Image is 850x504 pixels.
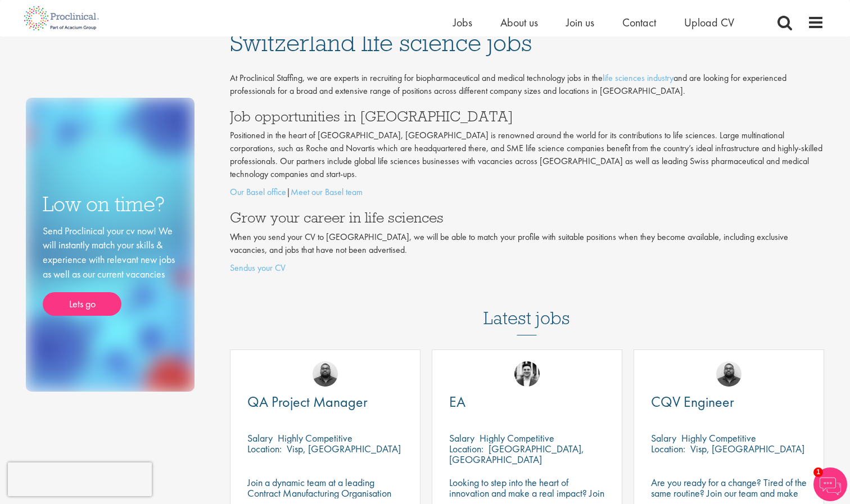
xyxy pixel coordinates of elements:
[716,361,742,387] img: Ashley Bennett
[247,442,282,455] span: Location:
[8,462,152,496] iframe: reCAPTCHA
[43,224,178,316] div: Send Proclinical your cv now! We will instantly match your skills & experience with relevant new ...
[291,186,363,198] a: Meet our Basel team
[230,186,286,198] a: Our Basel office
[651,395,807,409] a: CQV Engineer
[313,361,338,387] img: Ashley Bennett
[480,432,554,444] p: Highly Competitive
[230,72,825,98] p: At Proclinical Staffing, we are experts in recruiting for biopharmaceutical and medical technolog...
[449,395,605,409] a: EA
[247,432,273,444] span: Salary
[230,109,825,124] h3: Job opportunities in [GEOGRAPHIC_DATA]
[813,467,823,477] span: 1
[43,193,178,215] h3: Low on time?
[651,392,734,411] span: CQV Engineer
[230,231,825,257] p: When you send your CV to [GEOGRAPHIC_DATA], we will be able to match your profile with suitable p...
[247,395,403,409] a: QA Project Manager
[43,292,121,316] a: Lets go
[449,442,584,466] p: [GEOGRAPHIC_DATA], [GEOGRAPHIC_DATA]
[449,442,483,455] span: Location:
[278,432,352,444] p: Highly Competitive
[566,15,594,30] a: Join us
[622,15,656,30] a: Contact
[603,72,673,84] a: life sciences industry
[453,15,472,30] a: Jobs
[651,442,685,455] span: Location:
[247,392,368,411] span: QA Project Manager
[514,361,540,387] img: Edward Little
[449,432,474,444] span: Salary
[651,432,676,444] span: Salary
[483,280,570,335] h3: Latest jobs
[230,210,825,225] h3: Grow your career in life sciences
[230,28,532,58] span: Switzerland life science jobs
[681,432,756,444] p: Highly Competitive
[230,186,825,199] p: |
[287,442,401,455] p: Visp, [GEOGRAPHIC_DATA]
[684,15,734,30] a: Upload CV
[230,262,286,274] a: Sendus your CV
[230,129,825,180] p: Positioned in the heart of [GEOGRAPHIC_DATA], [GEOGRAPHIC_DATA] is renowned around the world for ...
[813,467,847,501] img: Chatbot
[500,15,538,30] a: About us
[690,442,804,455] p: Visp, [GEOGRAPHIC_DATA]
[449,392,465,411] span: EA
